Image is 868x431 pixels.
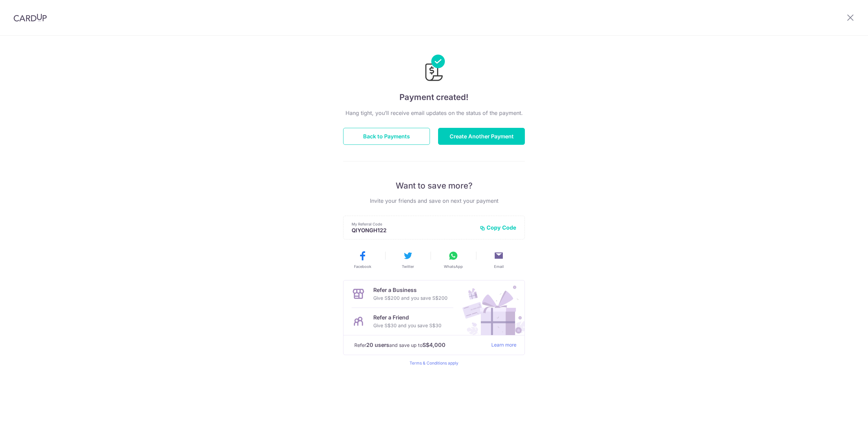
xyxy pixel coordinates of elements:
[494,264,504,269] span: Email
[343,197,525,205] p: Invite your friends and save on next your payment
[480,224,516,231] button: Copy Code
[438,128,525,145] button: Create Another Payment
[354,264,371,269] span: Facebook
[352,227,474,234] p: QIYONGH122
[402,264,414,269] span: Twitter
[444,264,463,269] span: WhatsApp
[14,14,47,22] img: CardUp
[433,250,473,269] button: WhatsApp
[410,360,458,366] a: Terms & Conditions apply
[354,341,486,349] p: Refer and save up to
[373,313,441,321] p: Refer a Friend
[423,55,445,83] img: Payments
[343,109,525,117] p: Hang tight, you’ll receive email updates on the status of the payment.
[373,321,441,330] p: Give S$30 and you save S$30
[491,341,516,349] a: Learn more
[373,286,448,294] p: Refer a Business
[422,341,446,349] strong: S$4,000
[456,280,525,335] img: Refer
[343,128,430,145] button: Back to Payments
[388,250,428,269] button: Twitter
[342,250,382,269] button: Facebook
[352,221,474,227] p: My Referral Code
[343,91,525,103] h4: Payment created!
[373,294,448,302] p: Give S$200 and you save S$200
[366,341,389,349] strong: 20 users
[479,250,519,269] button: Email
[343,180,525,191] p: Want to save more?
